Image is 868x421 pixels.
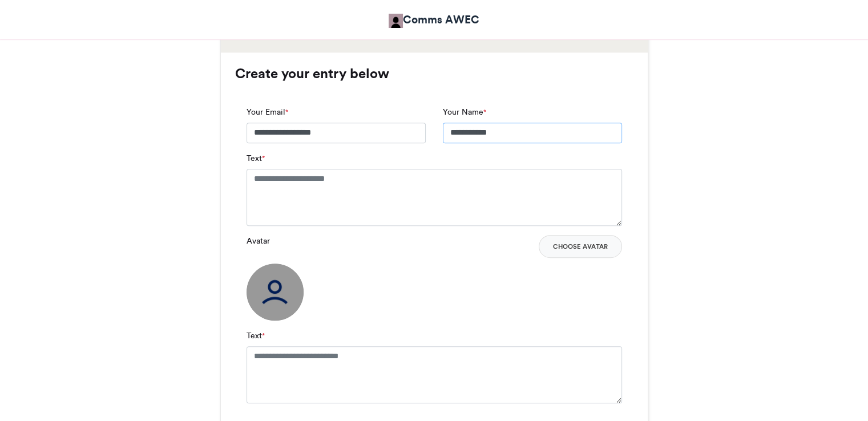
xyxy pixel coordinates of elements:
[247,264,304,321] img: user_circle.png
[443,106,486,118] label: Your Name
[247,106,288,118] label: Your Email
[235,67,633,80] h3: Create your entry below
[539,235,622,258] button: Choose Avatar
[389,14,403,28] img: Comms AWEC
[247,235,270,247] label: Avatar
[389,11,479,28] a: Comms AWEC
[247,330,265,342] label: Text
[247,152,265,164] label: Text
